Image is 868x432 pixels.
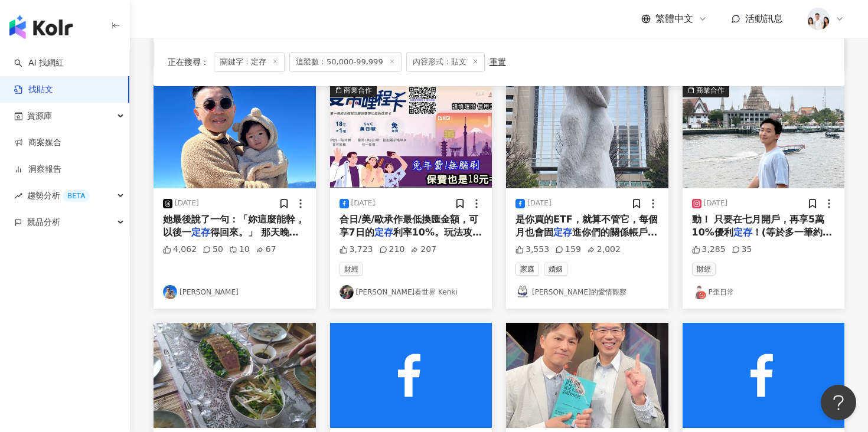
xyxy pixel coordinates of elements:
[14,137,61,149] a: 商案媒合
[490,57,506,67] div: 重置
[203,244,223,256] div: 50
[692,227,833,251] span: ！(等於多一筆約410元零用錢) 沒
[340,227,482,251] span: 利率10%。玩法攻略：出國前逢低先換
[27,209,60,235] span: 競品分析
[214,52,285,72] span: 關鍵字：定存
[330,83,492,188] img: post-image
[163,214,305,238] span: 她最後說了一句：「妳這麼能幹，以後一
[14,163,61,175] a: 洞察報告
[544,263,567,276] span: 婚姻
[732,244,752,256] div: 35
[555,244,581,256] div: 159
[163,227,299,251] span: 得回來。」 那天晚上我一夜沒睡
[506,323,668,428] img: post-image
[553,227,572,238] mark: 定存
[733,227,752,238] mark: 定存
[692,285,706,299] img: KOL Avatar
[515,244,549,256] div: 3,553
[27,182,90,209] span: 趨勢分析
[683,83,845,188] div: post-image商業合作
[527,198,552,208] div: [DATE]
[683,323,845,428] img: post-image
[515,285,530,299] img: KOL Avatar
[696,84,725,96] div: 商業合作
[745,13,783,24] span: 活動訊息
[692,214,825,238] span: 動！ 只要在七月開戶，再享5萬10%優利
[692,285,836,299] a: KOL AvatarP歪日常
[410,244,436,256] div: 207
[515,285,659,299] a: KOL Avatar[PERSON_NAME]的愛情觀察
[27,103,52,129] span: 資源庫
[515,227,657,251] span: 進你們的關係帳戶裡。（救救00940
[14,192,22,200] span: rise
[821,385,856,420] iframe: Help Scout Beacon - Open
[692,244,726,256] div: 3,285
[191,227,210,238] mark: 定存
[330,83,492,188] div: post-image商業合作
[330,323,492,428] img: post-image
[63,190,90,202] div: BETA
[379,244,405,256] div: 210
[406,52,485,72] span: 內容形式：貼文
[374,227,393,238] mark: 定存
[154,323,316,428] img: post-image
[587,244,621,256] div: 2,002
[344,84,372,96] div: 商業合作
[14,57,64,69] a: searchAI 找網紅
[655,12,693,25] span: 繁體中文
[506,83,668,188] img: post-image
[14,84,53,96] a: 找貼文
[175,198,199,208] div: [DATE]
[256,244,276,256] div: 67
[340,285,483,299] a: KOL Avatar[PERSON_NAME]看世界 Kenki
[340,214,479,238] span: 合日/美/歐承作最低換匯金額，可享7日的
[163,285,306,299] a: KOL Avatar[PERSON_NAME]
[9,15,73,39] img: logo
[515,214,658,238] span: 是你買的ETF，就算不管它，每個月也會固
[515,263,539,276] span: 家庭
[340,285,354,299] img: KOL Avatar
[168,57,209,67] span: 正在搜尋 ：
[704,198,728,208] div: [DATE]
[683,83,845,188] img: post-image
[163,285,177,299] img: KOL Avatar
[154,83,316,188] img: post-image
[163,244,197,256] div: 4,062
[340,263,363,276] span: 財經
[289,52,402,72] span: 追蹤數：50,000-99,999
[692,263,716,276] span: 財經
[351,198,376,208] div: [DATE]
[340,244,373,256] div: 3,723
[807,8,830,30] img: 20231221_NR_1399_Small.jpg
[229,244,250,256] div: 10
